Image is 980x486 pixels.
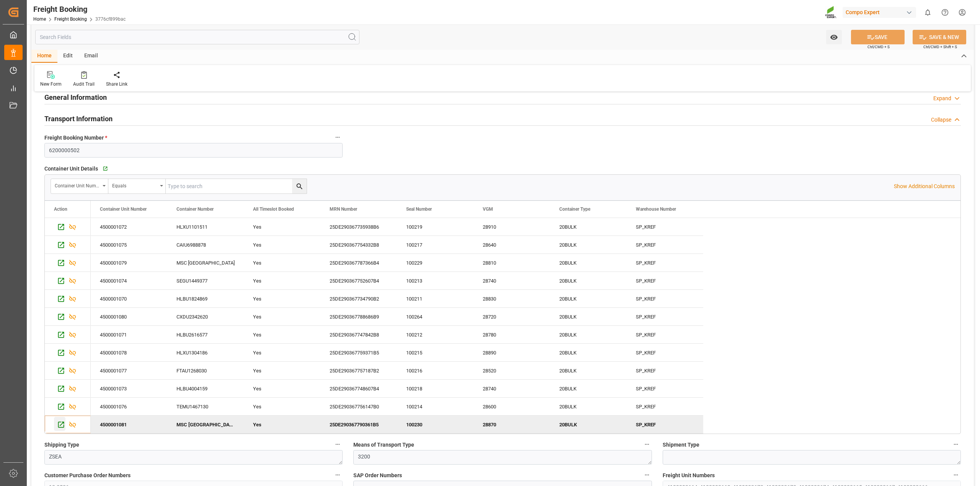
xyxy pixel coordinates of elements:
div: 25DE290367752607B4 [320,272,397,289]
div: 25DE290367747842B8 [320,326,397,343]
div: SP_KREF [627,398,703,415]
div: Press SPACE to deselect this row. [45,416,91,434]
input: Search Fields [35,30,359,44]
div: 4500001080 [91,308,167,325]
div: 20BULK [559,416,617,434]
span: Ctrl/CMD + Shift + S [923,44,957,50]
div: 20BULK [559,218,617,236]
div: 4500001079 [91,254,167,271]
span: All Timeslot Booked [253,206,294,212]
div: Yes [253,254,311,272]
div: 28740 [474,380,550,397]
div: HLXU1304186 [167,344,244,361]
div: 25DE290367754332B8 [320,236,397,254]
div: 25DE290367748607B4 [320,380,397,397]
div: Yes [253,362,311,380]
div: 28780 [474,326,550,343]
textarea: 3200 [353,450,652,465]
div: 28830 [474,290,550,307]
div: Press SPACE to select this row. [45,254,91,272]
button: Customer Purchase Order Numbers [333,470,343,480]
div: SP_KREF [627,308,703,325]
span: MRN Number [330,206,357,212]
div: 4500001075 [91,236,167,254]
span: SAP Order Numbers [353,471,402,479]
div: TEMU1467130 [167,398,244,415]
div: 20BULK [559,398,617,416]
div: 100211 [397,290,474,307]
div: SP_KREF [627,326,703,343]
div: 28740 [474,272,550,289]
div: 25DE290367735938B6 [320,218,397,236]
div: 20BULK [559,362,617,380]
div: SP_KREF [627,416,703,433]
button: Compo Expert [843,5,919,20]
div: SP_KREF [627,272,703,289]
div: CXDU2342620 [167,308,244,325]
div: Action [54,206,67,212]
div: Press SPACE to select this row. [91,326,703,344]
div: Press SPACE to select this row. [91,218,703,236]
span: Container Unit Number [100,206,147,212]
button: Freight Unit Numbers [951,470,961,480]
button: Means of Transport Type [642,439,652,449]
div: 20BULK [559,290,617,308]
div: 4500001081 [91,416,167,433]
div: Yes [253,218,311,236]
div: Press SPACE to select this row. [91,344,703,362]
div: HLBU2616577 [167,326,244,343]
div: SP_KREF [627,290,703,307]
div: 25DE290367757187B2 [320,362,397,379]
div: Home [31,50,57,63]
button: open menu [51,179,108,193]
div: 20BULK [559,308,617,326]
div: Press SPACE to select this row. [45,398,91,416]
span: Means of Transport Type [353,441,414,449]
h2: General Information [44,92,107,102]
span: Freight Unit Numbers [663,471,715,479]
div: 100213 [397,272,474,289]
span: Warehouse Number [636,206,676,212]
button: Shipping Type [333,439,343,449]
div: FTAU1268030 [167,362,244,379]
div: 25DE290367787366B4 [320,254,397,271]
div: SP_KREF [627,218,703,236]
span: Container Type [559,206,590,212]
div: 25DE290367759371B5 [320,344,397,361]
div: Press SPACE to deselect this row. [91,416,703,434]
div: Press SPACE to select this row. [91,308,703,326]
span: Container Unit Details [44,165,98,173]
span: Seal Number [406,206,432,212]
textarea: ZSEA [44,450,343,465]
div: 100230 [397,416,474,433]
div: Collapse [931,116,951,124]
div: 4500001078 [91,344,167,361]
div: 20BULK [559,326,617,344]
div: CAIU6988878 [167,236,244,254]
div: 20BULK [559,254,617,272]
div: 25DE290367790361B5 [320,416,397,433]
div: Press SPACE to select this row. [45,218,91,236]
span: Freight Booking Number [44,134,107,142]
div: 4500001076 [91,398,167,415]
button: Freight Booking Number * [333,132,343,142]
div: Press SPACE to select this row. [91,236,703,254]
div: Yes [253,398,311,416]
div: 28810 [474,254,550,271]
span: Container Number [176,206,214,212]
div: 20BULK [559,272,617,290]
div: 20BULK [559,236,617,254]
div: 20BULK [559,344,617,362]
button: open menu [826,30,842,44]
div: Yes [253,308,311,326]
button: SAP Order Numbers [642,470,652,480]
div: 4500001072 [91,218,167,236]
div: Yes [253,344,311,362]
div: 28910 [474,218,550,236]
div: Press SPACE to select this row. [45,326,91,344]
div: Email [78,50,104,63]
a: Freight Booking [54,16,87,22]
div: 100212 [397,326,474,343]
button: search button [292,179,307,193]
div: Press SPACE to select this row. [45,272,91,290]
